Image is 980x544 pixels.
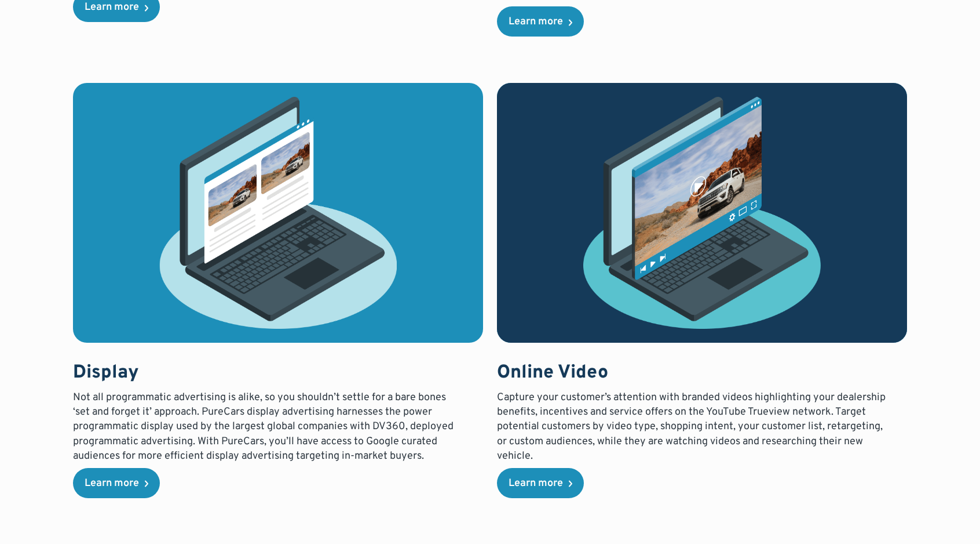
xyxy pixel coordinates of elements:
[85,478,139,489] div: Learn more
[73,390,463,463] p: Not all programmatic advertising is alike, so you shouldn’t settle for a bare bones ‘set and forg...
[497,390,887,463] p: Capture your customer’s attention with branded videos highlighting your dealership benefits, ince...
[509,478,563,489] div: Learn more
[73,361,463,386] h3: Display
[73,468,160,498] a: Learn more
[497,361,887,386] h3: Online Video
[509,17,563,27] div: Learn more
[497,468,584,498] a: Learn more
[497,6,584,37] a: Learn more
[85,2,139,13] div: Learn more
